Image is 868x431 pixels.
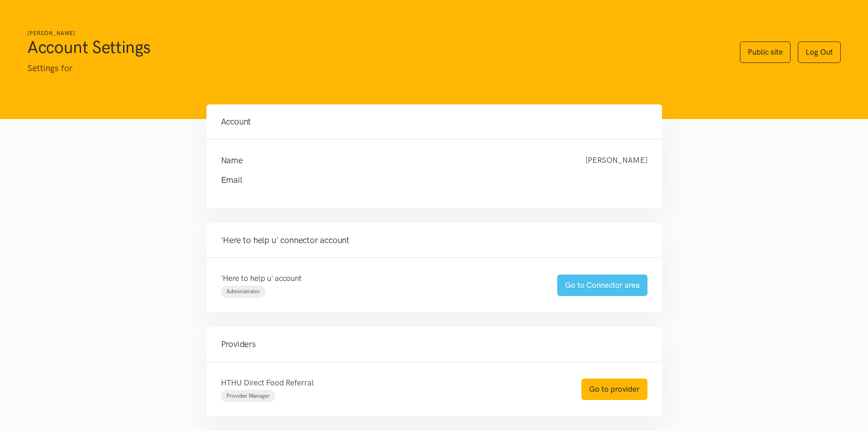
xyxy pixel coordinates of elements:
[221,154,567,167] h4: Name
[27,29,722,38] h6: [PERSON_NAME]
[221,174,629,187] h4: Email
[27,62,722,75] p: Settings for
[798,42,841,63] a: Log Out
[226,393,270,399] span: Provider Manager
[221,272,539,285] p: 'Here to help u' account
[221,377,563,389] p: HTHU Direct Food Referral
[221,115,647,128] h4: Account
[576,154,657,167] div: [PERSON_NAME]
[27,36,722,58] h1: Account Settings
[740,42,791,63] a: Public site
[581,379,647,400] a: Go to provider
[221,338,647,351] h4: Providers
[221,234,647,247] h4: 'Here to help u' connector account
[226,288,260,295] span: Administrator
[557,275,647,296] a: Go to Connector area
